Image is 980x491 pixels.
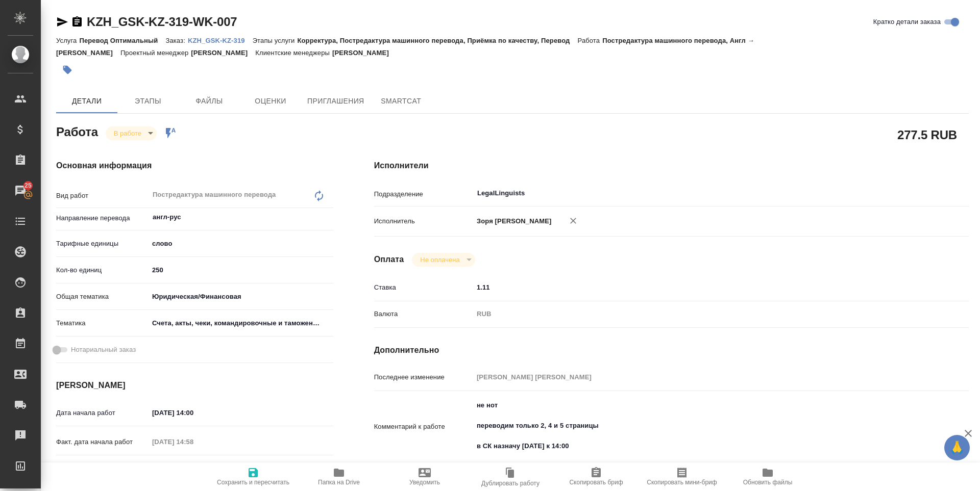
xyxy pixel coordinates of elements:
[639,462,725,491] button: Скопировать мини-бриф
[56,379,333,392] h4: [PERSON_NAME]
[111,129,144,138] button: В работе
[210,462,296,491] button: Сохранить и пересчитать
[246,95,295,108] span: Оценки
[374,422,473,432] p: Комментарий к работе
[374,253,404,266] h4: Оплата
[71,345,136,355] span: Нотариальный заказ
[725,462,811,491] button: Обновить файлы
[79,37,165,44] p: Перевод Оптимальный
[417,255,462,264] button: Не оплачена
[56,37,79,44] p: Услуга
[409,479,440,486] span: Уведомить
[106,126,157,140] div: В работе
[56,265,149,275] p: Кол-во единиц
[468,462,553,491] button: Дублировать работу
[296,462,382,491] button: Папка на Drive
[374,372,473,382] p: Последнее изменение
[56,160,333,172] h4: Основная информация
[149,288,333,305] div: Юридическая/Финансовая
[149,405,238,420] input: ✎ Введи что-нибудь
[120,49,191,57] p: Проектный менеджер
[944,435,970,460] button: 🙏
[473,280,919,295] input: ✎ Введи что-нибудь
[374,282,473,293] p: Ставка
[56,292,149,302] p: Общая тематика
[897,126,957,143] h2: 277.5 RUB
[56,239,149,249] p: Тарифные единицы
[473,370,919,384] input: Пустое поле
[149,434,238,449] input: Пустое поле
[56,213,149,223] p: Направление перевода
[743,479,793,486] span: Обновить файлы
[377,95,426,108] span: SmartCat
[56,59,79,81] button: Добавить тэг
[374,160,969,172] h4: Исполнители
[217,479,289,486] span: Сохранить и пересчитать
[412,253,475,267] div: В работе
[56,408,149,418] p: Дата начала работ
[56,318,149,328] p: Тематика
[253,37,298,44] p: Этапы услуги
[569,479,623,486] span: Скопировать бриф
[578,37,603,44] p: Работа
[473,397,919,455] textarea: не нот переводим только 2, 4 и 5 страницы в СК назначу [DATE] к 14:00
[647,479,717,486] span: Скопировать мини-бриф
[473,305,919,323] div: RUB
[56,122,98,140] h2: Работа
[149,461,238,476] input: ✎ Введи что-нибудь
[191,49,255,57] p: [PERSON_NAME]
[56,191,149,201] p: Вид работ
[374,344,969,356] h4: Дополнительно
[3,178,38,203] a: 25
[553,462,639,491] button: Скопировать бриф
[382,462,468,491] button: Уведомить
[62,95,111,108] span: Детали
[562,210,584,232] button: Удалить исполнителя
[188,37,253,44] p: KZH_GSK-KZ-319
[374,216,473,226] p: Исполнитель
[185,95,234,108] span: Файлы
[481,480,540,487] span: Дублировать работу
[56,437,149,447] p: Факт. дата начала работ
[318,479,360,486] span: Папка на Drive
[948,437,966,458] span: 🙏
[374,309,473,319] p: Валюта
[307,95,364,108] span: Приглашения
[56,16,68,28] button: Скопировать ссылку для ЯМессенджера
[165,37,187,44] p: Заказ:
[149,235,333,252] div: слово
[87,15,237,29] a: KZH_GSK-KZ-319-WK-007
[149,263,333,277] input: ✎ Введи что-нибудь
[473,216,552,226] p: Зоря [PERSON_NAME]
[71,16,83,28] button: Скопировать ссылку
[374,189,473,199] p: Подразделение
[914,192,916,194] button: Open
[332,49,397,57] p: [PERSON_NAME]
[188,36,253,44] a: KZH_GSK-KZ-319
[873,17,941,27] span: Кратко детали заказа
[18,180,38,191] span: 25
[124,95,173,108] span: Этапы
[297,37,577,44] p: Корректура, Постредактура машинного перевода, Приёмка по качеству, Перевод
[328,216,330,218] button: Open
[255,49,332,57] p: Клиентские менеджеры
[149,315,333,332] div: Счета, акты, чеки, командировочные и таможенные документы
